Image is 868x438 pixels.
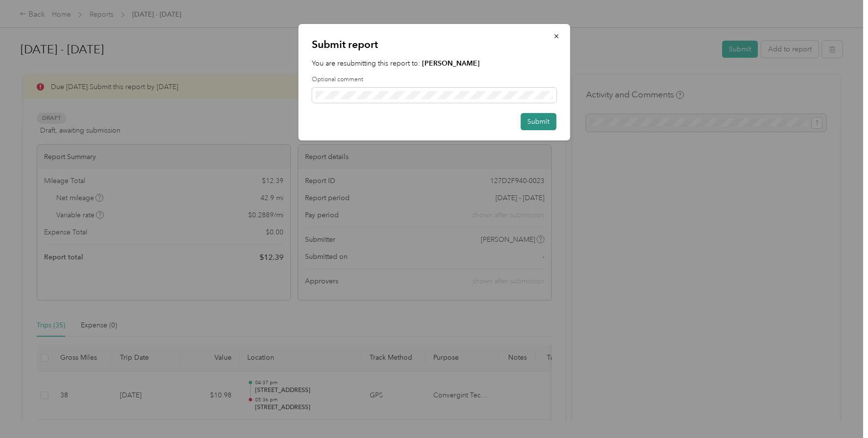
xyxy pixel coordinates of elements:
strong: [PERSON_NAME] [422,59,480,68]
label: Optional comment [312,75,556,84]
button: Submit [520,113,556,130]
p: Submit report [312,38,556,51]
p: You are resubmitting this report to: [312,58,556,69]
iframe: Everlance-gr Chat Button Frame [813,383,868,438]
